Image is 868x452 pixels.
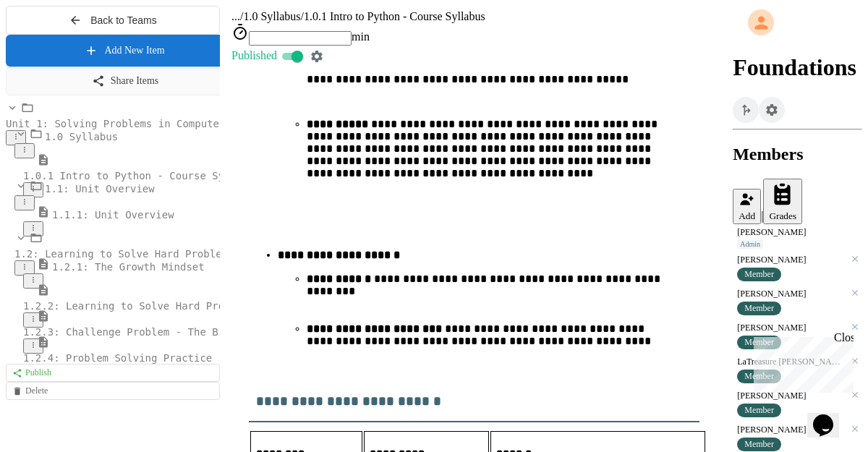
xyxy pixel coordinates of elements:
h1: Foundations [733,54,862,81]
button: More options [14,143,35,158]
div: [PERSON_NAME] [737,391,845,401]
button: Assignment Settings [759,97,785,123]
div: LaTreasure [PERSON_NAME] [737,357,845,367]
button: More options [23,221,43,236]
span: Member [744,439,774,450]
span: Member [744,371,774,382]
button: More options [14,195,35,210]
span: 1.0 Syllabus [45,131,118,142]
div: [PERSON_NAME] [737,227,858,238]
div: [PERSON_NAME] [737,323,845,333]
span: 1.1.1: Unit Overview [52,209,174,221]
span: 1.2.3: Challenge Problem - The Bridge [23,326,249,338]
button: Click to see fork details [733,97,759,123]
div: Admin [737,239,763,249]
div: [PERSON_NAME] [737,289,845,299]
span: 1.0 Syllabus [243,10,300,22]
span: 1.2: Learning to Solve Hard Problems [14,248,234,260]
span: | [761,209,763,221]
iframe: chat widget [807,394,854,438]
a: Publish [6,364,220,382]
a: Add New Item [6,35,243,67]
h2: Members [733,145,862,164]
span: min [352,30,370,43]
a: Delete [6,382,220,400]
span: 1.0.1 Intro to Python - Course Syllabus [304,10,485,22]
span: Published [231,49,277,61]
span: Member [744,269,774,280]
span: Member [744,303,774,314]
span: 1.2.4: Problem Solving Practice [23,352,212,364]
span: Back to Teams [90,14,157,26]
span: / [301,10,304,22]
span: Unit 1: Solving Problems in Computer Science [6,118,274,129]
a: Share Items [6,67,244,95]
span: 1.0.1 Intro to Python - Course Syllabus [23,170,261,182]
iframe: chat widget [748,331,854,393]
span: 1.1: Unit Overview [45,183,155,195]
div: [PERSON_NAME] [737,425,845,435]
span: Member [744,405,774,416]
div: My Account [733,6,862,39]
span: / [240,10,243,22]
button: Back to Teams [6,6,220,35]
span: 1.2.1: The Growth Mindset [52,261,205,273]
span: ... [231,10,240,22]
div: [PERSON_NAME] [737,255,845,265]
button: More options [23,273,43,289]
span: 1.2.2: Learning to Solve Hard Problems [23,300,255,312]
div: Chat with us now!Close [6,6,100,92]
button: Add [733,189,761,224]
button: Grades [763,179,802,225]
span: Member [744,337,774,348]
